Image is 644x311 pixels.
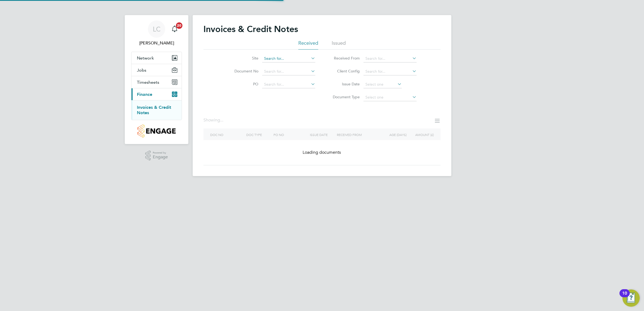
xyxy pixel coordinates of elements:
[137,80,159,85] span: Timesheets
[176,22,182,29] span: 20
[153,155,168,159] span: Engage
[298,40,318,50] li: Received
[131,52,182,64] button: Network
[220,117,223,123] span: ...
[332,40,346,50] li: Issued
[131,124,182,138] a: Go to home page
[131,40,182,46] span: Luke Collins
[137,55,154,61] span: Network
[131,88,182,100] button: Finance
[329,95,360,99] label: Document Type
[363,94,417,101] input: Select one
[153,151,168,155] span: Powered by
[227,56,258,61] label: Site
[153,26,161,33] span: LC
[131,64,182,76] button: Jobs
[329,69,360,74] label: Client Config
[131,20,182,46] a: LC[PERSON_NAME]
[622,293,627,300] div: 10
[363,81,402,88] input: Select one
[137,68,146,73] span: Jobs
[329,82,360,86] label: Issue Date
[227,69,258,74] label: Document No
[329,56,360,61] label: Received From
[227,82,258,86] label: PO
[203,117,224,123] div: Showing
[125,15,188,144] nav: Main navigation
[363,55,417,62] input: Search for...
[363,68,417,75] input: Search for...
[622,289,640,307] button: Open Resource Center, 10 new notifications
[137,124,175,138] img: countryside-properties-logo-retina.png
[203,24,298,34] h2: Invoices & Credit Notes
[169,20,180,38] a: 20
[131,100,182,120] div: Finance
[145,151,168,161] a: Powered byEngage
[137,92,152,97] span: Finance
[262,55,315,62] input: Search for...
[262,68,315,75] input: Search for...
[131,76,182,88] button: Timesheets
[262,81,315,88] input: Search for...
[137,105,171,115] a: Invoices & Credit Notes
